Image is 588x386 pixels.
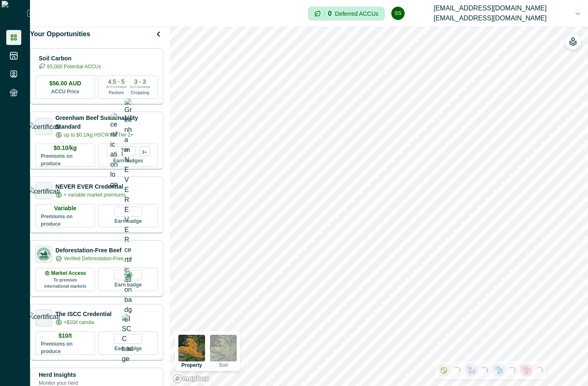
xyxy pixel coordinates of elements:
p: 1+ [142,149,147,154]
p: up to $0.1/kg HSCW for Tier 2+ [64,131,133,139]
img: soil preview [210,335,237,361]
img: certification logo [110,113,118,189]
p: Tier 1 [121,147,132,156]
p: Earn badges [113,156,143,164]
div: more credentials avaialble [139,146,150,156]
p: +$10/t canola [64,319,94,326]
p: Verified Deforestation-Free [64,255,123,262]
p: ACCUs/ha/pa [130,85,150,90]
p: Variable [54,204,77,213]
p: Property [181,363,202,368]
img: certification logo [27,187,61,195]
img: ISCC badge [122,314,135,364]
img: Logo [2,1,27,26]
p: 3 - 3 [134,79,146,85]
p: 0 [328,10,332,17]
p: Earn badge [115,344,142,352]
p: Earn badge [115,280,142,289]
p: Market Access [51,269,86,277]
img: certification logo [27,312,61,324]
p: $56.00 AUD [49,79,81,88]
img: certification logo [36,247,52,262]
img: Greenham NEVER EVER certification badge [125,98,132,325]
p: ACCUs/ha/pa [106,85,127,90]
p: Cropping [131,90,149,96]
img: certification logo [27,122,61,130]
p: Deferred ACCUs [335,10,378,17]
p: Earn badge [115,217,142,225]
p: $0.10/kg [54,144,77,152]
p: $10/t [59,331,72,340]
a: Mapbox logo [173,374,209,384]
p: To premium international markets [41,277,90,289]
p: Soil Carbon [39,54,101,63]
p: NEVER EVER Credential [55,182,125,191]
img: property preview [178,335,205,361]
p: Soil [219,363,228,368]
p: Deforestation-Free Beef [55,246,123,255]
p: Your Opportunities [30,29,90,39]
p: Herd Insights [39,371,78,379]
p: ACCU Price [51,88,79,95]
p: Pasture [109,90,124,96]
p: Premiums on produce [41,213,90,228]
p: 4.5 - 5 [108,79,125,85]
p: 65,000 Potential ACCUs [47,63,101,70]
img: DFB badge [123,270,133,280]
p: + variable market premiums [64,191,125,199]
p: The ISCC Credential [55,310,112,319]
p: Greenham Beef Sustainability Standard [55,114,158,131]
p: Premiums on produce [41,152,90,167]
p: Premiums on produce [41,340,90,355]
